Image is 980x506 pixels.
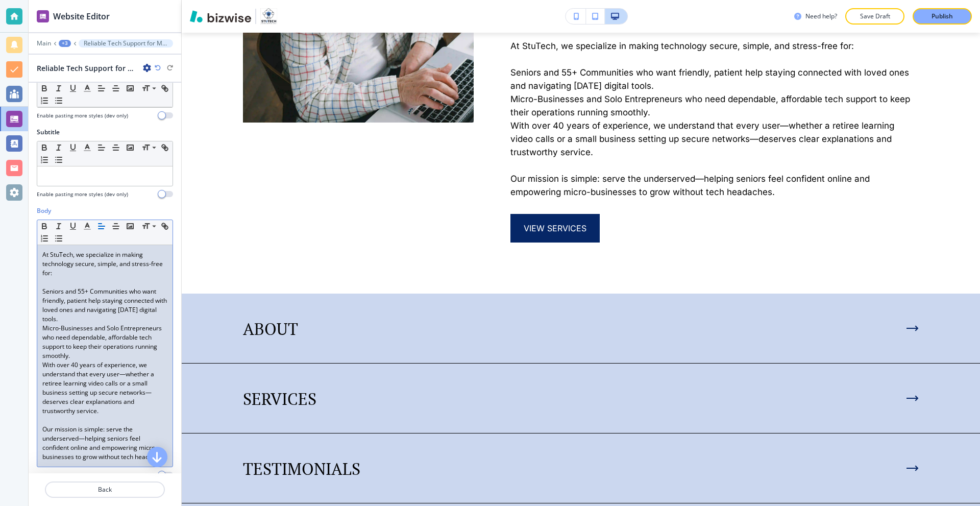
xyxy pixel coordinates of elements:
p: ABOUT [243,319,298,339]
button: Back [45,481,165,498]
h2: Website Editor [53,10,110,22]
p: Our mission is simple: serve the underserved—helping seniors feel confident online and empowering... [42,425,167,462]
p: Our mission is simple: serve the underserved—helping seniors feel confident online and empowering... [510,172,919,199]
h2: Body [37,206,51,215]
p: At StuTech, we specialize in making technology secure, simple, and stress-free for: [510,39,919,53]
h4: Enable pasting more styles (dev only) [37,190,128,198]
img: Bizwise Logo [190,10,251,22]
button: Save Draft [845,8,904,25]
button: Publish [913,8,972,25]
p: At StuTech, we specialize in making technology secure, simple, and stress-free for: [42,250,167,278]
p: Micro-Businesses and Solo Entrepreneurs who need dependable, affordable tech support to keep thei... [42,324,167,360]
button: Reliable Tech Support for Micro-Businesses & Helpful Tech Guidance for Seniors [79,39,173,47]
h2: Reliable Tech Support for Micro-Businesses & Helpful Tech Guidance for Seniors [37,63,139,74]
img: editor icon [37,10,49,22]
h4: Enable pasting more styles (dev only) [37,471,128,479]
h4: Enable pasting more styles (dev only) [37,112,128,119]
p: Seniors and 55+ Communities who want friendly, patient help staying connected with loved ones and... [42,287,167,324]
p: Publish [932,12,953,21]
p: Back [46,485,164,494]
p: Save Draft [859,12,891,21]
h2: Subtitle [37,128,60,137]
p: SERVICES [243,389,316,408]
button: Main [37,40,51,47]
p: TESTIMONIALS [243,459,360,478]
p: With over 40 years of experience, we understand that every user—whether a retiree learning video ... [42,360,167,416]
p: With over 40 years of experience, we understand that every user—whether a retiree learning video ... [510,119,919,159]
button: +3 [59,40,71,47]
img: Your Logo [260,8,277,25]
p: Micro-Businesses and Solo Entrepreneurs who need dependable, affordable tech support to keep thei... [510,92,919,119]
p: Reliable Tech Support for Micro-Businesses & Helpful Tech Guidance for Seniors [84,40,168,47]
button: VIEW SERVICES [510,214,600,243]
p: Seniors and 55+ Communities who want friendly, patient help staying connected with loved ones and... [510,66,919,92]
span: VIEW SERVICES [524,222,586,234]
h3: Need help? [805,12,837,21]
